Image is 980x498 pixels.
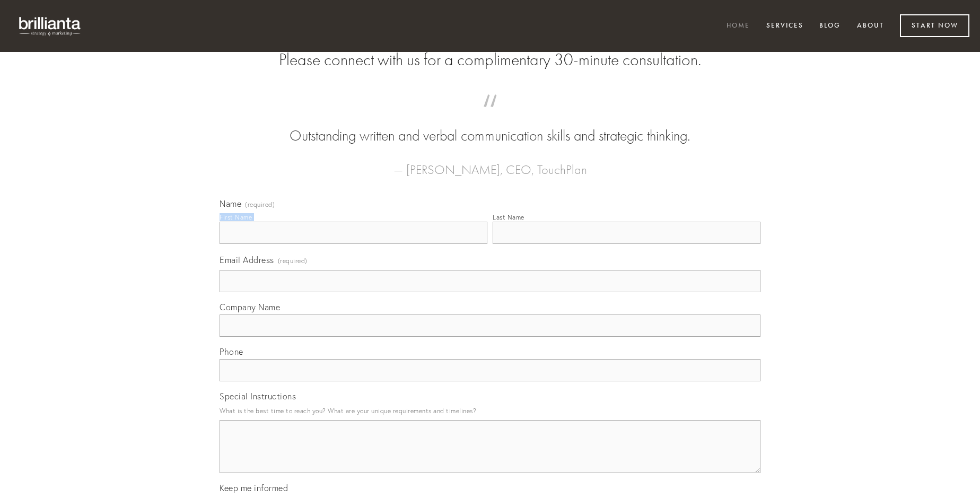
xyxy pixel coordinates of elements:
[237,105,743,146] blockquote: Outstanding written and verbal communication skills and strategic thinking.
[237,146,743,180] figcaption: — [PERSON_NAME], CEO, TouchPlan
[245,202,275,208] span: (required)
[11,11,90,41] img: brillianta - research, strategy, marketing
[220,483,288,493] span: Keep me informed
[900,14,969,37] a: Start Now
[759,18,810,35] a: Services
[812,18,847,35] a: Blog
[220,198,241,209] span: Name
[220,302,280,312] span: Company Name
[720,18,757,35] a: Home
[220,404,760,418] p: What is the best time to reach you? What are your unique requirements and timelines?
[220,391,296,401] span: Special Instructions
[220,346,243,357] span: Phone
[237,105,743,126] span: “
[850,18,891,35] a: About
[278,254,308,268] span: (required)
[220,255,274,265] span: Email Address
[220,213,252,221] div: First Name
[493,213,524,221] div: Last Name
[220,50,760,70] h2: Please connect with us for a complimentary 30-minute consultation.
